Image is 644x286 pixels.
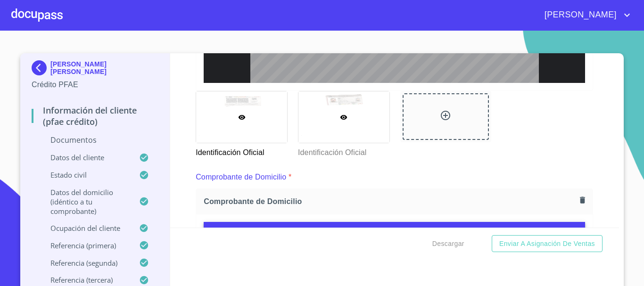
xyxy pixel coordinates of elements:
button: Enviar a Asignación de Ventas [492,235,603,253]
p: Datos del cliente [32,153,139,162]
p: [PERSON_NAME] [PERSON_NAME] [50,60,158,75]
span: [PERSON_NAME] [537,8,621,23]
p: Crédito PFAE [32,79,158,90]
span: Comprobante de Domicilio [204,196,576,206]
div: [PERSON_NAME] [PERSON_NAME] [32,60,158,79]
img: Docupass spot blue [32,60,50,75]
span: Descargar [432,238,464,250]
button: Descargar [429,235,468,253]
p: Datos del domicilio (idéntico a tu comprobante) [32,188,139,216]
button: account of current user [537,8,633,23]
p: Referencia (primera) [32,241,139,250]
p: Identificación Oficial [298,143,389,158]
p: Comprobante de Domicilio [196,172,286,183]
p: Referencia (segunda) [32,258,139,268]
p: Identificación Oficial [196,143,287,158]
p: Estado Civil [32,170,139,180]
p: Documentos [32,135,158,145]
span: Enviar a Asignación de Ventas [499,238,595,250]
p: Ocupación del Cliente [32,223,139,233]
p: Información del cliente (PFAE crédito) [32,105,158,127]
p: Referencia (tercera) [32,275,139,285]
